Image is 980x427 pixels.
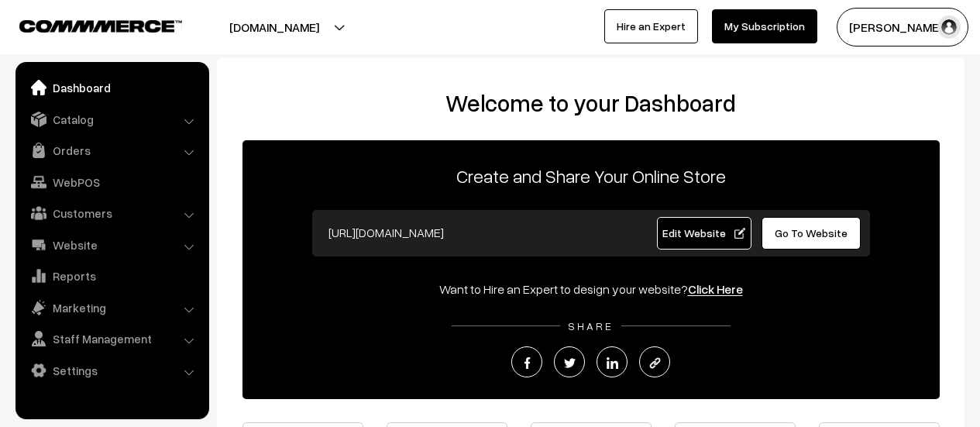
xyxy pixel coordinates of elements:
[19,136,204,164] a: Orders
[19,168,204,196] a: WebPOS
[232,89,949,117] h2: Welcome to your Dashboard
[688,281,743,297] a: Click Here
[657,217,751,250] a: Edit Website
[712,9,817,43] a: My Subscription
[242,280,940,298] div: Want to Hire an Expert to design your website?
[19,325,204,353] a: Staff Management
[19,294,204,322] a: Marketing
[19,231,204,259] a: Website
[762,217,861,250] a: Go To Website
[175,8,373,46] button: [DOMAIN_NAME]
[19,262,204,290] a: Reports
[560,319,621,332] span: SHARE
[19,356,204,384] a: Settings
[19,20,182,32] img: COMMMERCE
[19,105,204,133] a: Catalog
[837,8,968,46] button: [PERSON_NAME]
[19,74,204,102] a: Dashboard
[937,15,961,39] img: user
[604,9,698,43] a: Hire an Expert
[19,15,155,34] a: COMMMERCE
[19,199,204,227] a: Customers
[242,162,940,190] p: Create and Share Your Online Store
[662,226,745,239] span: Edit Website
[775,226,848,239] span: Go To Website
